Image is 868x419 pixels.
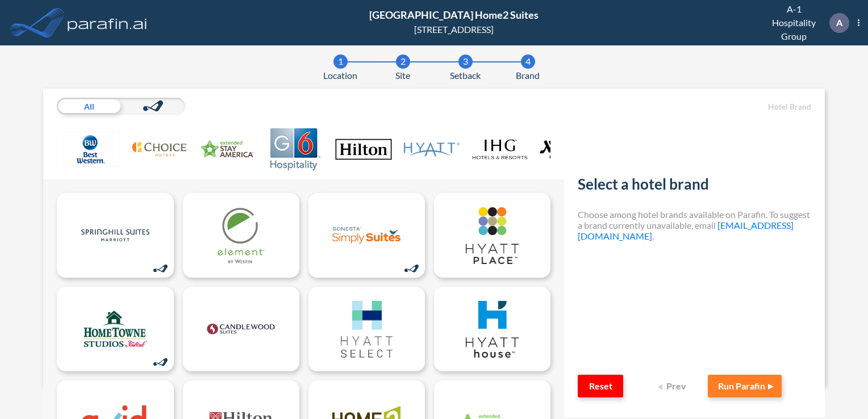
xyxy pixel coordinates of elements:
img: Hilton [335,128,392,170]
img: IHG [471,128,528,170]
span: Site [395,69,410,82]
p: A [836,18,842,28]
img: logo [207,301,275,358]
span: Spokane Valley Home2 Suites [369,9,539,21]
h2: Select a hotel brand [578,175,811,198]
button: Prev [651,375,696,397]
img: logo [332,301,400,358]
span: Setback [450,69,481,82]
h4: Choose among hotel brands available on Parafin. To suggest a brand currently unavailable, email . [578,209,811,242]
img: Best Western [62,128,119,170]
img: logo [81,207,149,264]
button: Run Parafin [708,375,782,397]
img: logo [207,207,275,264]
img: logo [81,301,149,358]
img: Choice [131,128,187,170]
div: All [57,98,121,115]
img: G6 Hospitality [267,128,324,170]
img: logo [458,207,527,264]
div: A-1 Hospitality Group [753,13,859,33]
img: logo [332,207,400,264]
h5: Hotel Brand [578,102,811,112]
div: 4 [521,55,535,69]
div: [STREET_ADDRESS] [367,23,541,36]
span: Location [323,69,357,82]
div: 3 [458,55,473,69]
a: [EMAIL_ADDRESS][DOMAIN_NAME] [578,220,794,241]
img: Marriott [540,128,596,170]
div: 2 [396,55,410,69]
button: Reset [578,375,623,397]
img: logo [65,11,149,34]
div: 1 [333,55,348,69]
span: Brand [516,69,540,82]
img: Extended Stay America [199,128,256,170]
img: Hyatt [403,128,460,170]
img: logo [458,301,527,358]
